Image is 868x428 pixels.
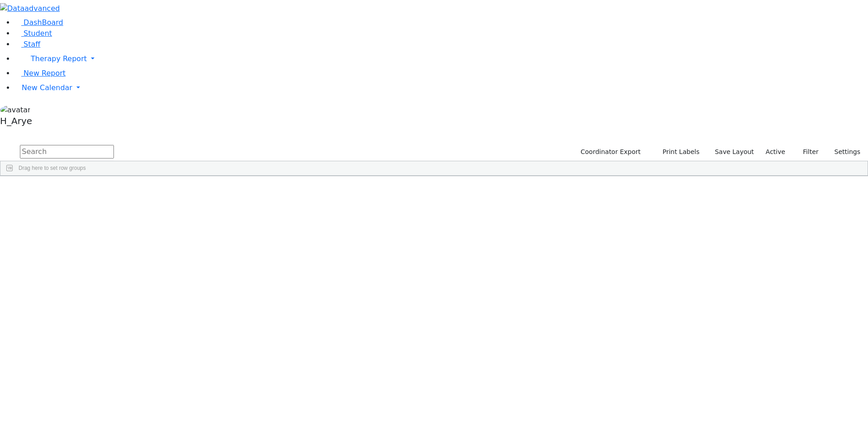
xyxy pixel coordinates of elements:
button: Settings [823,145,864,159]
button: Save Layout [711,145,758,159]
span: DashBoard [24,18,63,27]
label: Active [762,145,789,159]
span: Student [24,29,52,38]
input: Search [20,145,114,159]
span: Drag here to set row groups [19,165,86,171]
span: New Report [24,69,66,77]
a: DashBoard [14,18,63,27]
button: Coordinator Export [575,145,645,159]
a: New Calendar [14,79,868,97]
span: Therapy Report [31,54,87,63]
a: Staff [14,40,40,48]
a: New Report [14,69,66,77]
button: Filter [791,145,823,159]
span: Staff [24,40,40,48]
span: New Calendar [22,83,72,92]
a: Therapy Report [14,50,868,68]
button: Print Labels [652,145,703,159]
a: Student [14,29,52,38]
